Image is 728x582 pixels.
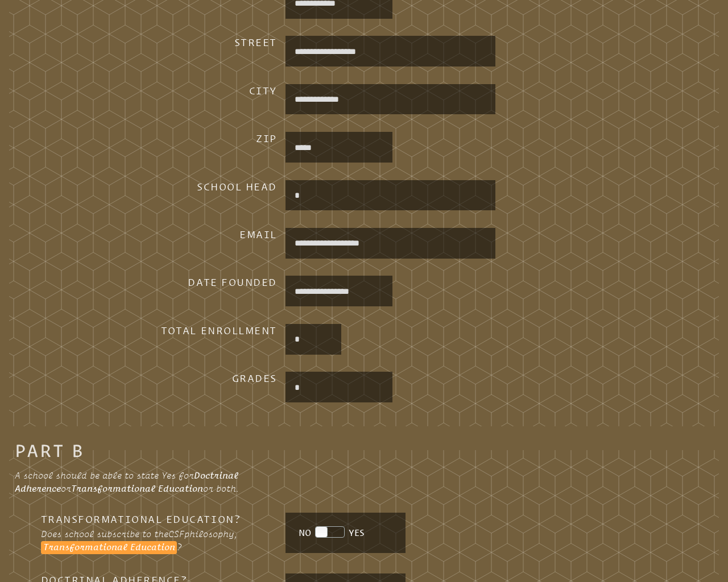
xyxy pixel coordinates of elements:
[15,444,85,457] legend: Part B
[41,541,177,554] a: Transformational Education
[299,526,315,539] li: NO
[41,527,277,554] p: Does school subscribe to the philosophy, ?
[41,513,277,526] h3: Transformational Education?
[102,132,277,145] h3: Zip
[102,84,277,97] h3: City
[15,470,238,493] b: Doctrinal Adherence
[102,372,277,385] h3: Grades
[102,276,277,289] h3: Date Founded
[102,324,277,337] h3: Total enrollment
[345,526,365,539] li: YES
[102,36,277,49] h3: Street
[71,483,203,493] b: Transformational Education
[15,469,364,495] p: A school should be able to state Yes for or or both.
[102,180,277,193] h3: School Head
[102,228,277,241] h3: Email
[168,529,184,539] span: CSF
